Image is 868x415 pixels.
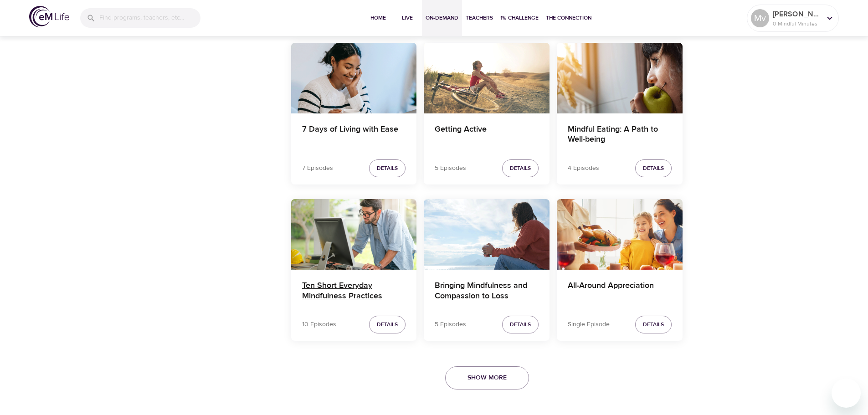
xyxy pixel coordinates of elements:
span: Details [643,164,664,173]
h4: Getting Active [435,124,539,146]
span: Show More [467,372,507,384]
p: [PERSON_NAME] [773,9,821,20]
h4: 7 Days of Living with Ease [302,124,406,146]
span: Details [510,320,531,329]
button: Details [502,316,539,333]
span: On-Demand [426,13,458,23]
iframe: Knop om het berichtenvenster te openen [832,379,861,408]
button: Details [635,316,672,333]
div: Mv [751,9,769,27]
button: Details [635,159,672,177]
button: Ten Short Everyday Mindfulness Practices [291,199,417,270]
button: Details [369,159,406,177]
span: Details [377,164,398,173]
button: Details [502,159,539,177]
p: 10 Episodes [302,320,336,329]
h4: Ten Short Everyday Mindfulness Practices [302,281,406,302]
span: Teachers [466,13,493,23]
p: 0 Mindful Minutes [773,20,821,28]
h4: Mindful Eating: A Path to Well-being [568,124,672,146]
img: logo [29,6,69,27]
span: Details [643,320,664,329]
button: Details [369,316,406,333]
input: Find programs, teachers, etc... [99,8,200,28]
button: 7 Days of Living with Ease [291,43,417,113]
p: 5 Episodes [435,164,466,173]
span: Home [367,13,389,23]
button: All-Around Appreciation [557,199,683,270]
button: Bringing Mindfulness and Compassion to Loss [424,199,550,270]
span: Live [396,13,418,23]
button: Mindful Eating: A Path to Well-being [557,43,683,113]
p: 7 Episodes [302,164,333,173]
p: 4 Episodes [568,164,599,173]
p: 5 Episodes [435,320,466,329]
p: Single Episode [568,320,610,329]
span: Details [510,164,531,173]
span: 1% Challenge [500,13,539,23]
h4: All-Around Appreciation [568,281,672,302]
h4: Bringing Mindfulness and Compassion to Loss [435,281,539,302]
span: The Connection [546,13,591,23]
button: Show More [445,366,529,389]
span: Details [377,320,398,329]
button: Getting Active [424,43,550,113]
